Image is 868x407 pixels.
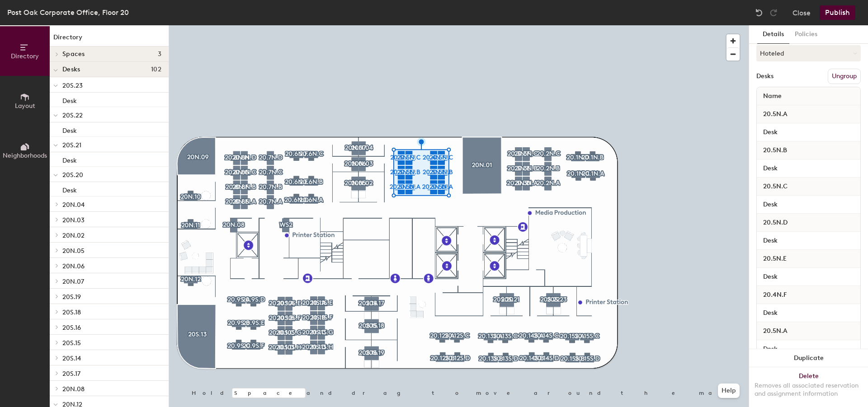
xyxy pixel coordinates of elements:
[62,82,83,89] span: 20S.23
[62,370,80,378] span: 20S.17
[756,73,774,80] div: Desks
[759,142,792,159] span: 20.5N.B
[11,52,39,60] span: Directory
[749,349,868,367] button: Duplicate
[759,106,792,122] span: 20.5N.A
[62,94,77,105] p: Desk
[759,88,786,104] span: Name
[62,278,84,285] span: 20N.07
[15,102,35,110] span: Layout
[62,154,77,164] p: Desk
[759,126,859,139] input: Unnamed desk
[50,33,169,47] h1: Directory
[756,45,861,61] button: Hoteled
[62,184,77,194] p: Desk
[820,5,855,20] button: Publish
[759,271,859,283] input: Unnamed desk
[759,287,791,303] span: 20.4N.F
[759,162,859,175] input: Unnamed desk
[62,309,81,316] span: 20S.18
[793,5,811,20] button: Close
[62,216,85,224] span: 20N.03
[3,152,47,159] span: Neighborhoods
[7,7,129,18] div: Post Oak Corporate Office, Floor 20
[62,293,81,301] span: 20S.19
[759,343,859,356] input: Unnamed desk
[62,385,85,393] span: 20N.08
[62,124,77,135] p: Desk
[759,323,792,339] span: 20.5N.A
[789,25,823,44] button: Policies
[759,234,859,247] input: Unnamed desk
[62,262,85,270] span: 20N.06
[759,251,791,267] span: 20.5N.E
[151,66,161,73] span: 102
[759,215,792,231] span: 20.5N.D
[759,307,859,319] input: Unnamed desk
[718,384,740,398] button: Help
[158,51,161,58] span: 3
[769,8,778,17] img: Redo
[759,178,792,195] span: 20.5N.C
[828,69,861,84] button: Ungroup
[62,324,81,332] span: 20S.16
[62,339,81,347] span: 20S.15
[749,367,868,407] button: DeleteRemoves all associated reservation and assignment information
[757,25,789,44] button: Details
[759,198,859,211] input: Unnamed desk
[62,66,80,73] span: Desks
[62,171,83,179] span: 20S.20
[62,112,83,119] span: 20S.22
[62,232,85,239] span: 20N.02
[755,8,764,17] img: Undo
[62,247,85,255] span: 20N.05
[755,382,863,398] div: Removes all associated reservation and assignment information
[62,355,81,362] span: 20S.14
[62,141,81,149] span: 20S.21
[62,51,85,58] span: Spaces
[62,201,85,209] span: 20N.04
